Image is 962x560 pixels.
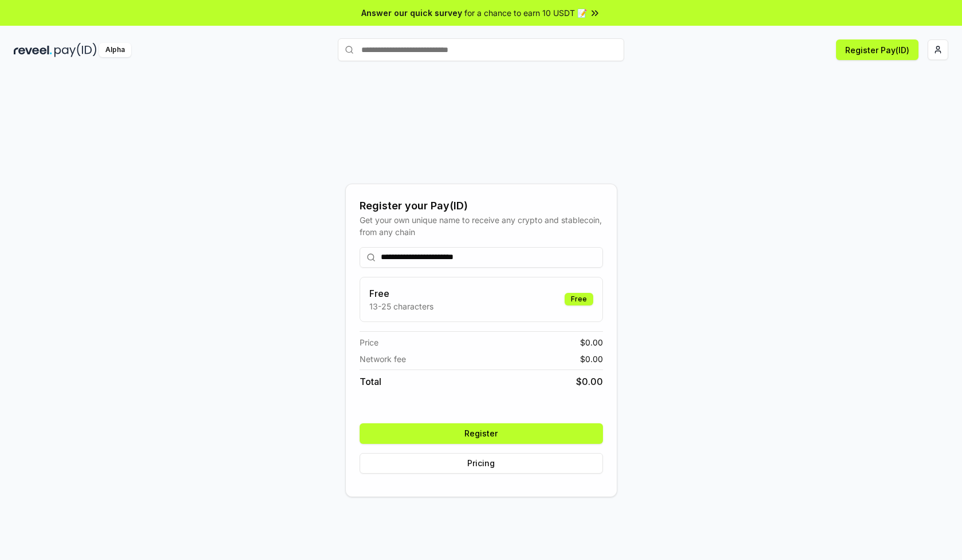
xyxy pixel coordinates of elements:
div: Free [565,293,593,305]
div: Register your Pay(ID) [360,198,603,214]
span: $ 0.00 [580,353,603,365]
button: Pricing [360,453,603,474]
button: Register [360,423,603,444]
p: 13-25 characters [369,300,433,312]
span: $ 0.00 [580,336,603,348]
h3: Free [369,287,433,300]
div: Alpha [99,43,131,57]
img: pay_id [54,43,97,57]
span: $ 0.00 [576,375,603,388]
div: Get your own unique name to receive any crypto and stablecoin, from any chain [360,214,603,238]
button: Register Pay(ID) [836,39,918,60]
span: for a chance to earn 10 USDT 📝 [464,7,587,19]
span: Answer our quick survey [361,7,462,19]
img: reveel_dark [14,43,52,57]
span: Price [360,336,379,348]
span: Network fee [360,353,406,365]
span: Total [360,375,381,388]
